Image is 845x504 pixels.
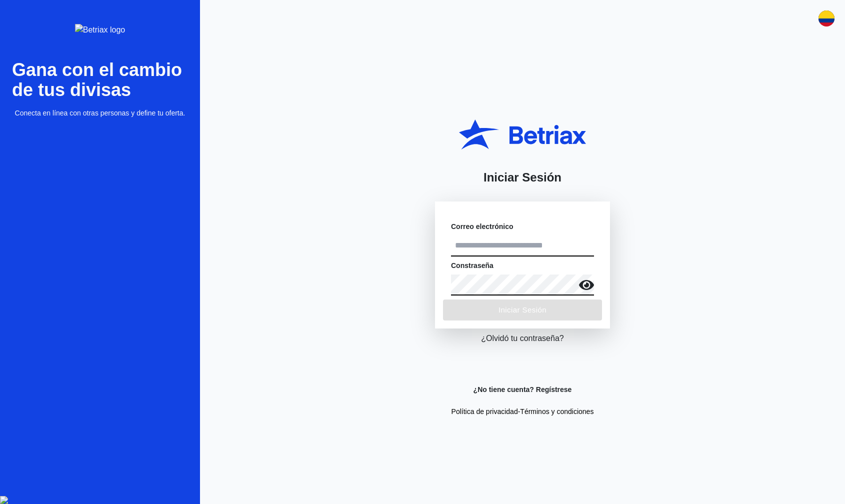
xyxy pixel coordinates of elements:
label: Constraseña [451,260,493,270]
h1: Iniciar Sesión [483,169,561,185]
h3: Gana con el cambio de tus divisas [12,60,188,100]
a: ¿No tiene cuenta? Regístrese [473,384,572,394]
p: - [451,406,594,416]
span: Conecta en línea con otras personas y define tu oferta. [15,108,185,118]
img: svg%3e [818,10,834,26]
a: ¿Olvidó tu contraseña? [481,332,563,344]
a: Términos y condiciones [520,407,593,415]
a: Política de privacidad [451,407,518,415]
img: Betriax logo [75,24,125,36]
label: Correo electrónico [451,221,513,231]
